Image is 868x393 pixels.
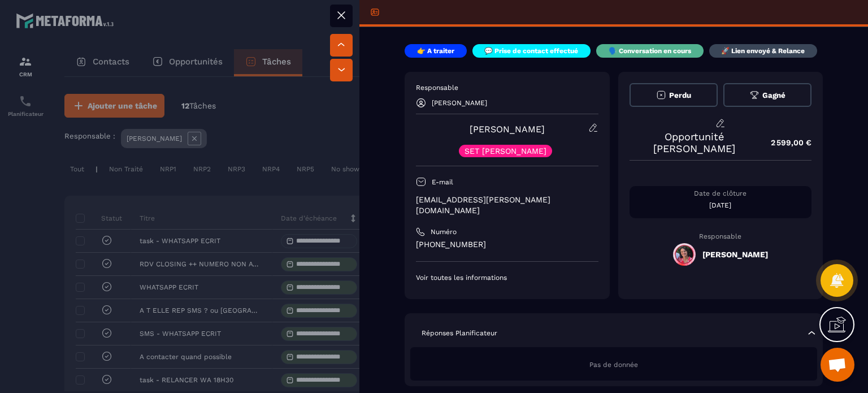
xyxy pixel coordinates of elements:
a: [PERSON_NAME] [470,124,545,135]
p: [PERSON_NAME] [432,99,487,107]
span: Perdu [669,91,691,100]
span: Pas de donnée [589,361,638,369]
p: [EMAIL_ADDRESS][PERSON_NAME][DOMAIN_NAME] [416,195,598,216]
p: 💬 Prise de contact effectué [484,46,578,55]
p: [PHONE_NUMBER] [416,239,598,250]
p: Numéro [431,227,457,236]
h5: [PERSON_NAME] [702,250,768,259]
p: 2 599,00 € [759,132,811,154]
p: Responsable [630,232,812,240]
button: Gagné [723,83,811,107]
p: E-mail [432,178,453,187]
p: Réponses Planificateur [422,329,497,338]
span: Gagné [762,91,785,100]
p: Responsable [416,83,598,92]
button: Perdu [630,83,718,107]
p: [DATE] [630,201,812,210]
p: Voir toutes les informations [416,273,598,282]
p: 🗣️ Conversation en cours [609,46,691,55]
p: SET [PERSON_NAME] [465,147,546,155]
p: 🚀 Lien envoyé & Relance [721,46,805,55]
div: Ouvrir le chat [821,348,854,382]
p: 👉 A traiter [417,46,454,55]
p: Opportunité [PERSON_NAME] [630,131,760,154]
p: Date de clôture [630,189,812,198]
